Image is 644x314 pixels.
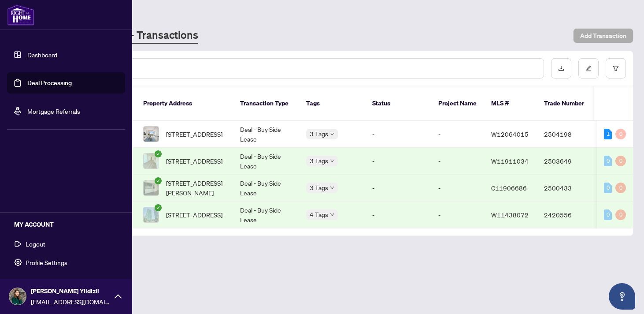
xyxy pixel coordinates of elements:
[491,184,527,192] span: C11906686
[310,129,328,139] span: 3 Tags
[491,211,529,219] span: W11438072
[585,65,592,71] span: edit
[484,86,537,121] th: MLS #
[7,255,125,270] button: Profile Settings
[537,86,599,121] th: Trade Number
[233,121,299,148] td: Deal - Buy Side Lease
[604,156,612,166] div: 0
[365,86,431,121] th: Status
[431,86,484,121] th: Project Name
[615,156,626,166] div: 0
[7,4,34,26] img: logo
[310,183,328,193] span: 3 Tags
[166,156,222,166] span: [STREET_ADDRESS]
[233,148,299,175] td: Deal - Buy Side Lease
[155,204,162,211] span: check-circle
[606,58,626,78] button: filter
[7,236,125,251] button: Logout
[144,153,159,168] img: thumbnail-img
[26,255,67,269] span: Profile Settings
[166,210,222,220] span: [STREET_ADDRESS]
[31,297,110,307] span: [EMAIL_ADDRESS][DOMAIN_NAME]
[144,127,159,142] img: thumbnail-img
[233,202,299,228] td: Deal - Buy Side Lease
[615,209,626,220] div: 0
[9,288,26,305] img: Profile Icon
[136,86,233,121] th: Property Address
[609,283,635,310] button: Open asap
[330,159,334,163] span: down
[27,107,80,115] a: Mortgage Referrals
[537,148,599,175] td: 2503649
[551,58,571,78] button: download
[604,129,612,139] div: 1
[578,58,599,78] button: edit
[615,129,626,139] div: 0
[431,121,484,148] td: -
[491,130,529,138] span: W12064015
[14,220,125,229] h5: MY ACCOUNT
[233,175,299,202] td: Deal - Buy Side Lease
[537,202,599,228] td: 2420556
[26,237,45,251] span: Logout
[27,51,57,59] a: Dashboard
[365,202,431,228] td: -
[537,175,599,202] td: 2500433
[604,209,612,220] div: 0
[144,180,159,195] img: thumbnail-img
[330,132,334,136] span: down
[613,65,619,71] span: filter
[537,121,599,148] td: 2504198
[166,129,222,139] span: [STREET_ADDRESS]
[155,150,162,157] span: check-circle
[144,207,159,222] img: thumbnail-img
[31,286,110,296] span: [PERSON_NAME] Yildizli
[604,183,612,193] div: 0
[299,86,365,121] th: Tags
[27,79,72,87] a: Deal Processing
[330,186,334,190] span: down
[310,156,328,166] span: 3 Tags
[330,213,334,217] span: down
[310,209,328,220] span: 4 Tags
[431,175,484,202] td: -
[615,183,626,193] div: 0
[431,148,484,175] td: -
[233,86,299,121] th: Transaction Type
[491,157,529,165] span: W11911034
[155,177,162,184] span: check-circle
[431,202,484,228] td: -
[365,121,431,148] td: -
[558,65,564,71] span: download
[365,175,431,202] td: -
[365,148,431,175] td: -
[573,28,633,43] button: Add Transaction
[166,178,226,198] span: [STREET_ADDRESS][PERSON_NAME]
